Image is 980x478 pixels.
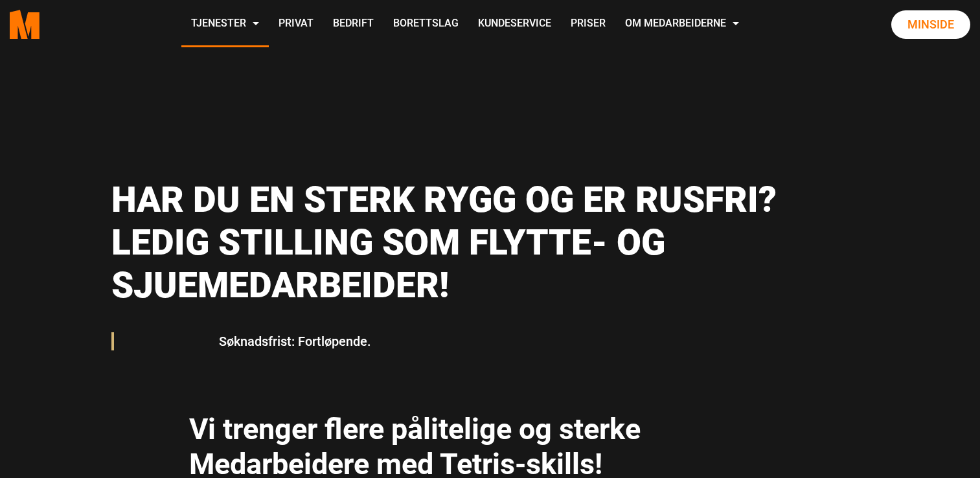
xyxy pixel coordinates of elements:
a: Borettslag [383,1,468,47]
a: Privat [269,1,323,47]
blockquote: Søknadsfrist: Fortløpende. [206,326,775,357]
a: Kundeservice [468,1,561,47]
a: Bedrift [323,1,383,47]
a: Priser [561,1,615,47]
a: Minside [891,10,970,39]
a: Tjenester [181,1,269,47]
h1: Har du en sterk rygg og er rusfri? Ledig stilling som flytte- og sjuemedarbeider! [111,178,860,306]
a: Om Medarbeiderne [615,1,749,47]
